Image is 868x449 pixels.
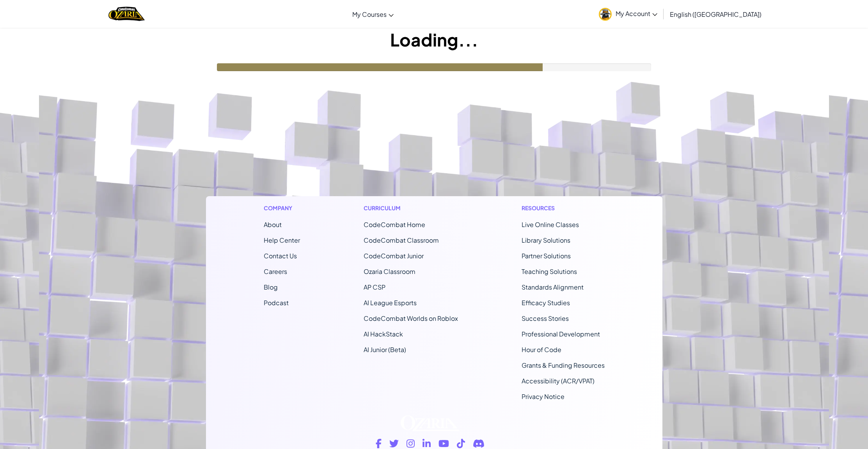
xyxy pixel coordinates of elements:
[264,220,282,229] a: About
[364,204,458,212] h1: Curriculum
[522,345,561,354] a: Hour of Code
[364,236,439,244] a: CodeCombat Classroom
[264,267,287,275] a: Careers
[522,204,605,212] h1: Resources
[364,283,385,291] a: AP CSP
[522,330,600,338] a: Professional Development
[616,9,657,18] span: My Account
[522,252,571,260] a: Partner Solutions
[364,314,458,322] a: CodeCombat Worlds on Roblox
[522,377,595,385] a: Accessibility (ACR/VPAT)
[522,299,570,307] a: Efficacy Studies
[364,345,406,354] a: AI Junior (Beta)
[522,392,564,401] a: Privacy Notice
[401,415,460,431] img: Ozaria logo
[522,361,605,369] a: Grants & Funding Resources
[264,283,278,291] a: Blog
[264,299,289,307] a: Podcast
[108,6,145,22] a: Ozaria by CodeCombat logo
[522,283,584,291] a: Standards Alignment
[666,4,765,25] a: English ([GEOGRAPHIC_DATA])
[364,252,424,260] a: CodeCombat Junior
[599,8,612,21] img: avatar
[670,10,761,18] span: English ([GEOGRAPHIC_DATA])
[595,2,661,26] a: My Account
[364,220,425,229] span: CodeCombat Home
[364,267,415,275] a: Ozaria Classroom
[522,314,569,322] a: Success Stories
[352,10,387,18] span: My Courses
[522,267,577,275] a: Teaching Solutions
[348,4,398,25] a: My Courses
[522,220,579,229] a: Live Online Classes
[364,299,417,307] a: AI League Esports
[264,204,300,212] h1: Company
[108,6,145,22] img: Home
[522,236,570,244] a: Library Solutions
[264,236,300,244] a: Help Center
[364,330,403,338] a: AI HackStack
[264,252,297,260] span: Contact Us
